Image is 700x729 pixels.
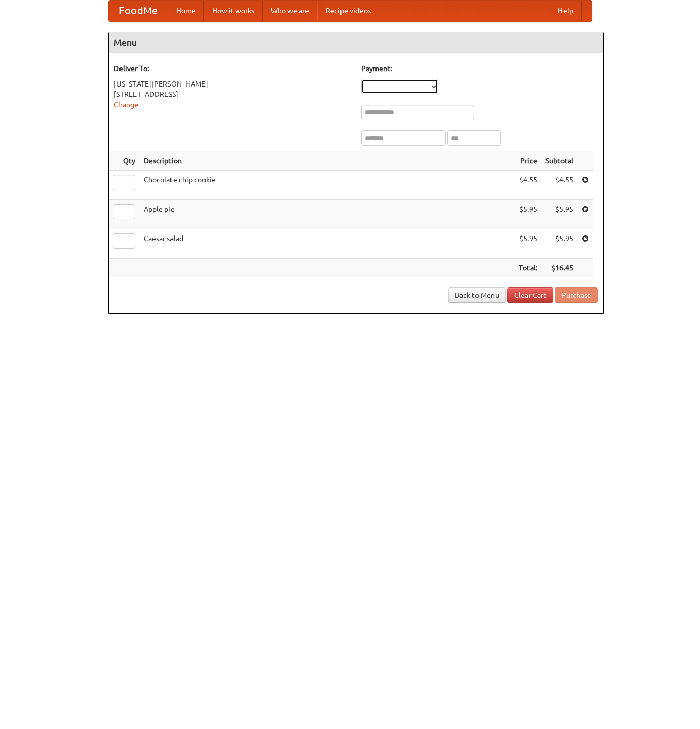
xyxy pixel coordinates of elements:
div: [US_STATE][PERSON_NAME] [114,79,351,89]
a: Change [114,100,139,109]
a: Recipe videos [317,1,379,21]
th: Description [140,151,515,171]
h5: Payment: [361,63,598,74]
td: Caesar salad [140,229,515,259]
td: Chocolate chip cookie [140,171,515,200]
a: Back to Menu [448,287,506,303]
th: $16.45 [541,259,577,278]
td: $4.55 [515,171,541,200]
div: [STREET_ADDRESS] [114,89,351,99]
a: Who we are [263,1,317,21]
td: $5.95 [515,229,541,259]
button: Purchase [555,287,598,303]
a: How it works [204,1,263,21]
a: Help [550,1,582,21]
td: $5.95 [541,200,577,229]
a: Home [168,1,204,21]
td: $5.95 [515,200,541,229]
h4: Menu [109,32,603,53]
a: Clear Cart [507,287,553,303]
td: $4.55 [541,171,577,200]
th: Total: [515,259,541,278]
h5: Deliver To: [114,63,351,74]
th: Qty [109,151,140,171]
th: Price [515,151,541,171]
td: $5.95 [541,229,577,259]
td: Apple pie [140,200,515,229]
a: FoodMe [109,1,168,21]
th: Subtotal [541,151,577,171]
